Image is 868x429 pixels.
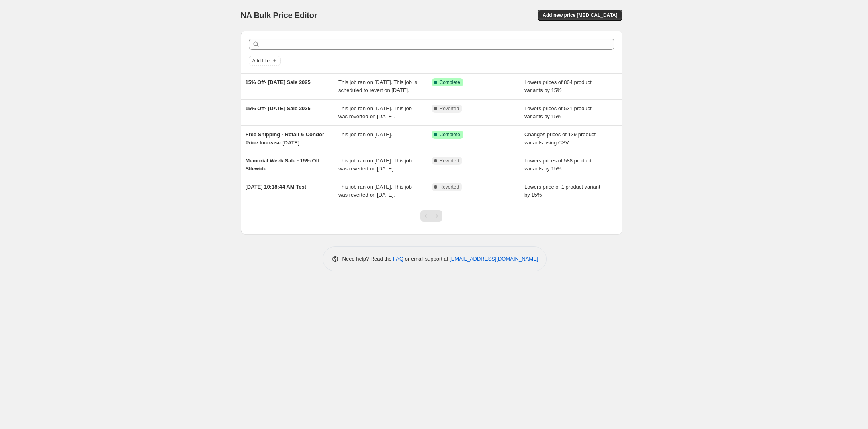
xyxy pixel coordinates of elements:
[440,79,460,86] span: Complete
[440,158,459,164] span: Reverted
[524,79,592,93] span: Lowers prices of 804 product variants by 15%
[524,131,596,146] span: Changes prices of 139 product variants using CSV
[393,256,403,262] a: FAQ
[450,256,538,262] a: [EMAIL_ADDRESS][DOMAIN_NAME]
[338,184,412,198] span: This job ran on [DATE]. This job was reverted on [DATE].
[241,11,317,20] span: NA Bulk Price Editor
[440,131,460,138] span: Complete
[542,12,617,18] span: Add new price [MEDICAL_DATA]
[524,184,600,198] span: Lowers price of 1 product variant by 15%
[524,158,592,172] span: Lowers prices of 588 product variants by 15%
[246,184,306,190] span: [DATE] 10:18:44 AM Test
[246,105,311,111] span: 15% Off- [DATE] Sale 2025
[403,256,450,262] span: or email support at
[246,131,324,146] span: Free Shipping - Retail & Condor Price Increase [DATE]
[338,79,417,93] span: This job ran on [DATE]. This job is scheduled to revert on [DATE].
[338,158,412,172] span: This job ran on [DATE]. This job was reverted on [DATE].
[420,210,442,222] nav: Pagination
[338,131,392,138] span: This job ran on [DATE].
[246,79,311,85] span: 15% Off- [DATE] Sale 2025
[249,56,281,66] button: Add filter
[252,57,271,64] span: Add filter
[538,10,622,21] button: Add new price [MEDICAL_DATA]
[440,105,459,112] span: Reverted
[338,105,412,119] span: This job ran on [DATE]. This job was reverted on [DATE].
[440,184,459,190] span: Reverted
[246,158,320,172] span: Memorial Week Sale - 15% Off SItewide
[342,256,393,262] span: Need help? Read the
[524,105,592,119] span: Lowers prices of 531 product variants by 15%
